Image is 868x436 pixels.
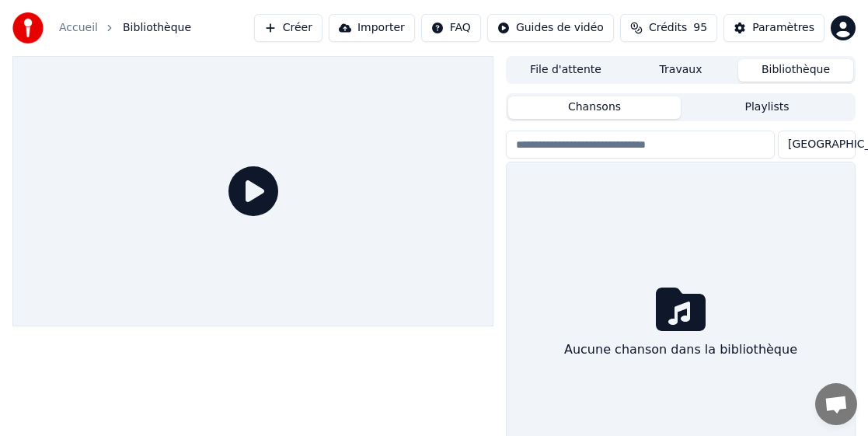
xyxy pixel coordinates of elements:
div: Paramètres [752,20,814,36]
span: Crédits [649,20,687,36]
button: Playlists [681,96,853,119]
button: Paramètres [723,14,824,42]
a: Ouvrir le chat [815,383,857,425]
span: 95 [693,20,707,36]
button: Chansons [508,96,681,119]
img: youka [12,12,44,44]
button: FAQ [421,14,481,42]
button: Créer [254,14,322,42]
nav: breadcrumb [59,20,191,36]
div: Aucune chanson dans la bibliothèque [558,334,804,365]
button: Travaux [623,59,738,82]
button: File d'attente [508,59,623,82]
button: Bibliothèque [738,59,853,82]
button: Importer [329,14,415,42]
button: Crédits95 [620,14,717,42]
a: Accueil [59,20,98,36]
button: Guides de vidéo [487,14,614,42]
span: Bibliothèque [123,20,191,36]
